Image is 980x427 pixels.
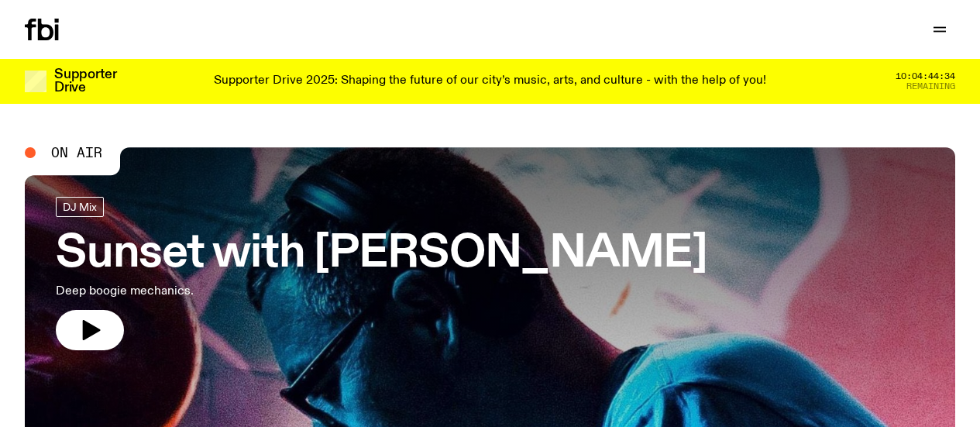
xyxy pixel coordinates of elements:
[214,74,766,88] p: Supporter Drive 2025: Shaping the future of our city’s music, arts, and culture - with the help o...
[56,197,707,350] a: Sunset with [PERSON_NAME]Deep boogie mechanics.
[896,72,955,81] span: 10:04:44:34
[906,82,955,91] span: Remaining
[56,282,452,301] p: Deep boogie mechanics.
[63,201,97,213] span: DJ Mix
[56,197,104,217] a: DJ Mix
[54,68,116,95] h3: Supporter Drive
[51,146,102,160] span: On Air
[56,232,707,276] h3: Sunset with [PERSON_NAME]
